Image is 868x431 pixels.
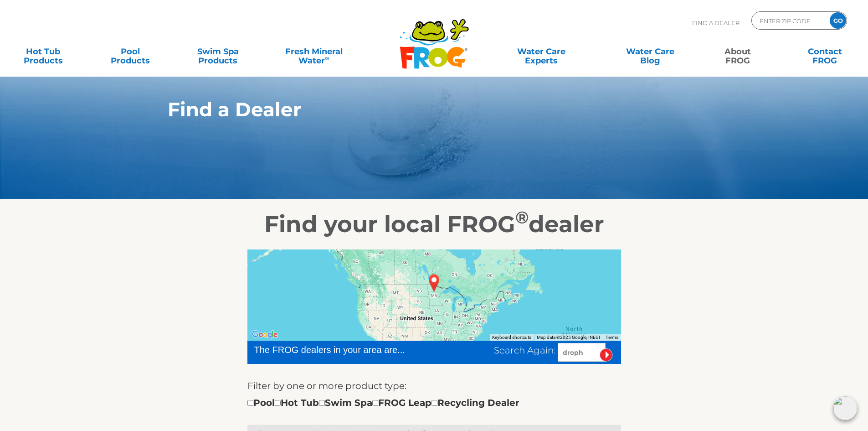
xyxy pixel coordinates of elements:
[254,343,438,357] div: The FROG dealers in your area are...
[271,42,356,61] a: Fresh MineralWater∞
[325,54,329,62] sup: ∞
[537,335,600,340] span: Map data ©2025 Google, INEGI
[250,329,280,341] a: Open this area in Google Maps (opens a new window)
[704,42,771,61] a: AboutFROG
[184,42,252,61] a: Swim SpaProducts
[606,335,618,340] a: Terms
[492,334,531,341] button: Keyboard shortcuts
[97,42,164,61] a: PoolProducts
[791,42,859,61] a: ContactFROG
[515,207,529,228] sup: ®
[616,42,684,61] a: Water CareBlog
[9,42,77,61] a: Hot TubProducts
[424,270,445,295] div: USA
[494,345,555,356] span: Search Again:
[830,12,846,29] input: GO
[833,396,857,420] img: openIcon
[154,211,714,238] h2: Find your local FROG dealer
[250,329,280,341] img: Google
[168,99,658,120] h1: Find a Dealer
[247,395,519,410] div: Pool Hot Tub Swim Spa FROG Leap Recycling Dealer
[486,42,596,61] a: Water CareExperts
[247,379,406,393] label: Filter by one or more product type:
[692,11,740,34] p: Find A Dealer
[600,348,613,362] input: Submit
[759,14,820,27] input: Zip Code Form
